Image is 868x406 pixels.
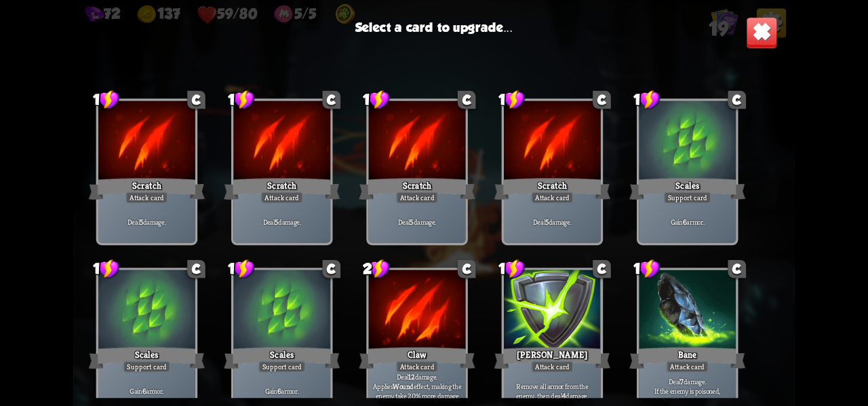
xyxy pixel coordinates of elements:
[593,260,611,278] div: C
[507,382,599,401] p: Remove all armor from the enemy, then deal damage.
[258,361,306,373] div: Support card
[224,345,340,371] div: Scales
[458,91,476,109] div: C
[680,377,684,386] b: 7
[123,361,171,373] div: Support card
[494,345,610,371] div: [PERSON_NAME]
[683,217,686,227] b: 6
[261,192,303,204] div: Attack card
[562,391,566,401] b: 4
[393,382,413,391] b: Wound
[672,396,675,405] b: 7
[359,176,475,202] div: Scratch
[355,20,513,35] h3: Select a card to upgrade...
[142,386,146,396] b: 6
[101,217,193,227] p: Deal damage.
[746,17,778,49] img: close-button.png
[507,217,599,227] p: Deal damage.
[593,91,611,109] div: C
[323,91,341,109] div: C
[728,91,747,109] div: C
[187,91,205,109] div: C
[664,192,711,204] div: Support card
[101,386,193,396] p: Gain armor.
[228,259,255,279] div: 1
[359,345,475,371] div: Claw
[629,176,745,202] div: Scales
[458,260,476,278] div: C
[125,192,167,204] div: Attack card
[277,386,281,396] b: 6
[89,176,205,202] div: Scratch
[408,372,414,382] b: 12
[728,260,747,278] div: C
[531,192,573,204] div: Attack card
[545,217,549,227] b: 5
[236,386,328,396] p: Gain armor.
[633,259,660,279] div: 1
[275,217,278,227] b: 5
[93,90,120,110] div: 1
[93,259,120,279] div: 1
[410,217,413,227] b: 5
[642,377,734,405] p: Deal damage. If the enemy is poisoned, deal damage again.
[323,260,341,278] div: C
[531,361,573,373] div: Attack card
[396,361,438,373] div: Attack card
[363,90,390,110] div: 1
[633,90,660,110] div: 1
[224,176,340,202] div: Scratch
[187,260,205,278] div: C
[667,361,709,373] div: Attack card
[371,217,463,227] p: Deal damage.
[89,345,205,371] div: Scales
[228,90,255,110] div: 1
[498,90,526,110] div: 1
[396,192,438,204] div: Attack card
[642,217,734,227] p: Gain armor.
[363,259,390,279] div: 2
[140,217,143,227] b: 5
[236,217,328,227] p: Deal damage.
[629,345,745,371] div: Bane
[498,259,526,279] div: 1
[494,176,610,202] div: Scratch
